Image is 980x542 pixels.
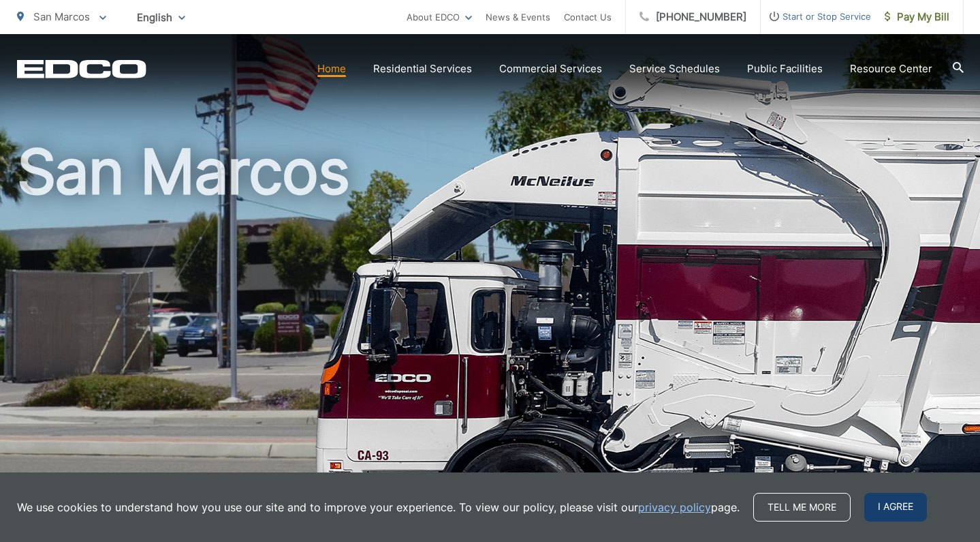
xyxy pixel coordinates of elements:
[127,5,195,29] span: English
[499,61,602,77] a: Commercial Services
[864,493,927,522] span: I agree
[486,9,550,25] a: News & Events
[629,61,720,77] a: Service Schedules
[17,59,146,78] a: EDCD logo. Return to the homepage.
[850,61,932,77] a: Resource Center
[373,61,472,77] a: Residential Services
[753,493,851,522] a: Tell me more
[17,499,740,515] p: We use cookies to understand how you use our site and to improve your experience. To view our pol...
[564,9,612,25] a: Contact Us
[407,9,472,25] a: About EDCO
[317,61,346,77] a: Home
[638,499,711,515] a: privacy policy
[747,61,823,77] a: Public Facilities
[33,10,90,23] span: San Marcos
[885,9,949,25] span: Pay My Bill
